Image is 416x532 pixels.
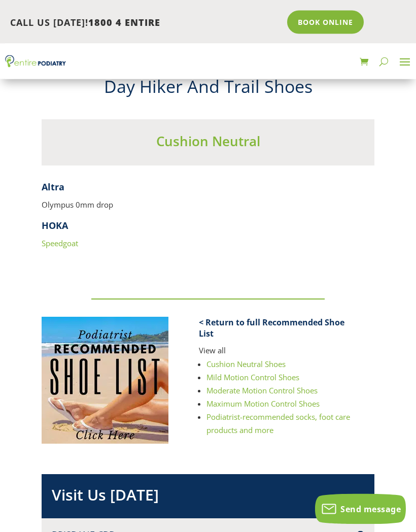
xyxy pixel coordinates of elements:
[199,345,356,358] p: View all
[199,317,344,340] a: < Return to full Recommended Shoe List
[52,485,364,511] h2: Visit Us [DATE]
[42,181,64,193] strong: Altra
[10,16,280,29] p: CALL US [DATE]!
[206,386,318,396] a: Moderate Motion Control Shoes
[287,11,364,34] a: Book Online
[315,494,406,524] button: Send message
[42,220,68,232] strong: HOKA
[42,199,374,220] p: Olympus 0mm drop
[206,373,299,383] a: Mild Motion Control Shoes
[42,436,168,446] a: Podiatrist Recommended Shoe List Australia
[42,239,78,249] a: Speedgoat
[206,399,320,409] a: Maximum Motion Control Shoes
[42,75,374,105] h2: Day Hiker And Trail Shoes
[206,359,286,370] a: Cushion Neutral Shoes
[206,412,350,436] a: Podiatrist-recommended socks, foot care products and more
[340,504,401,515] span: Send message
[42,317,168,444] img: podiatrist-recommended-shoe-list-australia-entire-podiatry
[88,16,160,28] span: 1800 4 ENTIRE
[42,132,374,156] h3: Cushion Neutral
